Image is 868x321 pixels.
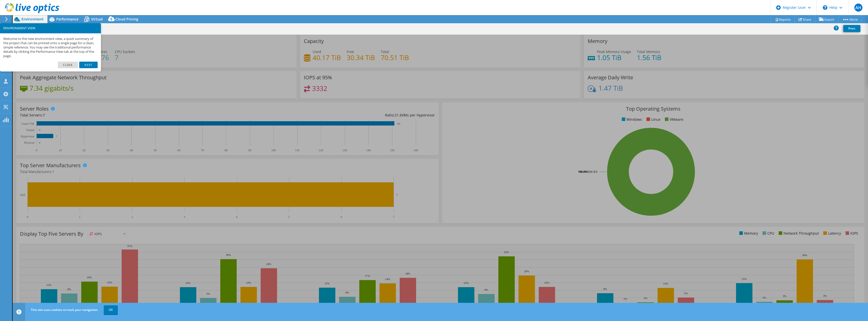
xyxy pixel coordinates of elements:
span: Cloud Pricing [115,17,138,21]
h3: ENVIRONMENT VIEW [3,27,98,30]
span: This site uses cookies to track your navigation. [31,308,98,312]
a: Print [843,25,860,32]
a: Reports [771,15,795,23]
a: Share [795,15,815,23]
a: Export [815,15,838,23]
span: AH [854,4,862,12]
a: OK [104,305,118,314]
a: Next [79,62,97,68]
a: Close [58,62,78,68]
span: IOPS [88,231,128,237]
p: Welcome to the new environment view, a quick summary of the project that can be printed onto a si... [3,37,98,58]
span: Performance [56,17,78,21]
span: Virtual [91,17,103,21]
svg: \n [823,5,827,10]
span: Environment [21,17,44,21]
a: More [838,15,862,23]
